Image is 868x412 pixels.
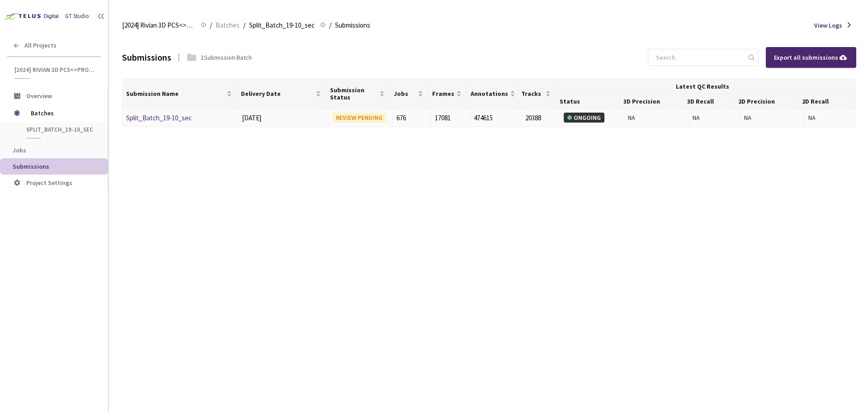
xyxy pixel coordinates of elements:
[518,79,556,109] th: Tracks
[467,79,518,109] th: Annotations
[330,86,377,101] span: Submission Status
[214,20,241,30] a: Batches
[744,113,801,123] div: NA
[335,20,370,31] span: Submissions
[242,113,324,123] div: [DATE]
[24,42,57,49] span: All Projects
[390,79,429,109] th: Jobs
[26,92,52,100] span: Overview
[329,20,331,31] li: /
[471,90,508,97] span: Annotations
[210,20,212,31] li: /
[525,113,556,123] div: 20388
[474,113,518,123] div: 474615
[26,126,93,133] span: Split_Batch_19-10_sec
[564,113,604,123] div: ONGOING
[798,94,849,109] th: 2D Recall
[620,94,684,109] th: 3D Precision
[814,20,842,30] span: View Logs
[122,50,171,64] div: Submissions
[396,113,427,123] div: 676
[26,179,72,187] span: Project Settings
[394,90,416,97] span: Jobs
[429,79,467,109] th: Frames
[14,66,95,74] span: [2024] Rivian 3D PCS<>Production
[243,20,245,31] li: /
[521,90,543,97] span: Tracks
[237,79,326,109] th: Delivery Date
[556,79,849,94] th: Latest QC Results
[31,104,93,122] span: Batches
[241,90,314,97] span: Delivery Date
[13,146,26,154] span: Jobs
[65,12,89,21] div: GT Studio
[126,90,225,97] span: Submission Name
[628,113,684,123] div: NA
[216,20,240,31] span: Batches
[326,79,390,109] th: Submission Status
[122,20,195,31] span: [2024] Rivian 3D PCS<>Production
[693,113,736,123] div: NA
[123,79,237,109] th: Submission Name
[808,113,852,123] div: NA
[432,90,454,97] span: Frames
[13,162,49,170] span: Submissions
[435,113,466,123] div: 17081
[774,52,848,62] div: Export all submissions
[684,94,735,109] th: 3D Recall
[249,20,315,31] span: Split_Batch_19-10_sec
[332,113,386,123] div: REVIEW PENDING
[735,94,798,109] th: 2D Precision
[201,52,252,62] div: 1 Submission Batch
[556,94,620,109] th: Status
[651,49,747,66] input: Search
[126,114,192,122] a: Split_Batch_19-10_sec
